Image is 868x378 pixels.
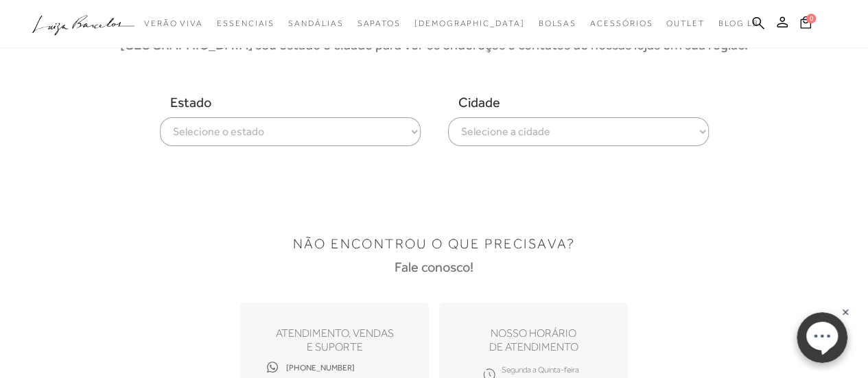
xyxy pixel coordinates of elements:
a: categoryNavScreenReaderText [144,11,203,36]
span: Estado [160,94,421,110]
span: Bolsas [538,19,576,28]
h1: NÃO ENCONTROU O QUE PRECISAVA? [293,235,576,252]
a: categoryNavScreenReaderText [357,11,400,36]
span: Cidade [448,94,709,110]
a: noSubCategoriesText [414,11,525,36]
a: categoryNavScreenReaderText [288,11,343,36]
span: Sapatos [357,19,400,28]
a: categoryNavScreenReaderText [217,11,274,36]
a: categoryNavScreenReaderText [538,11,576,36]
a: BLOG LB [718,11,758,36]
span: Acessórios [590,19,653,28]
a: [PHONE_NUMBER] [264,359,355,377]
a: categoryNavScreenReaderText [666,11,705,36]
span: [DEMOGRAPHIC_DATA] [414,19,525,28]
span: BLOG LB [718,19,758,28]
span: 0 [806,14,816,23]
button: 0 [796,15,815,34]
span: Essenciais [217,19,274,28]
span: Sandálias [288,19,343,28]
h4: ATENDIMENTO, VENDAS e suporte [276,327,394,354]
h3: Fale conosco! [395,259,473,275]
span: [PHONE_NUMBER] [286,363,355,373]
a: categoryNavScreenReaderText [590,11,653,36]
h4: nosso horário de atendimento [489,327,578,354]
span: Verão Viva [144,19,203,28]
span: Outlet [666,19,705,28]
